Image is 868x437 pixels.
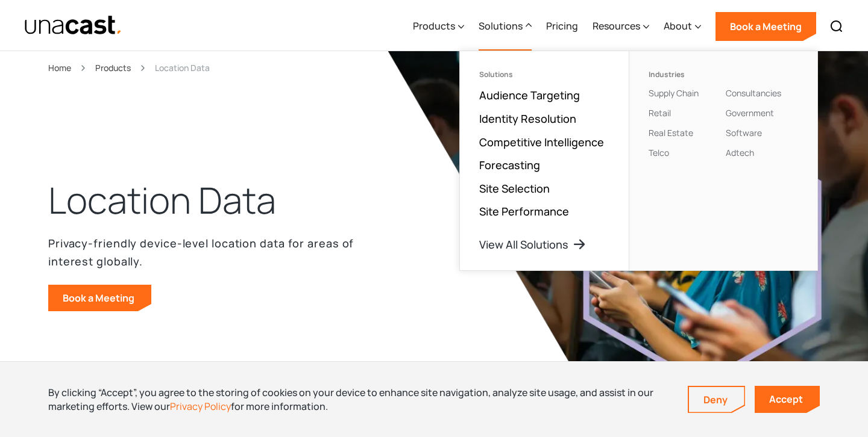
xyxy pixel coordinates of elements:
div: About [664,2,701,51]
h1: Location Data [48,176,276,225]
a: Consultancies [726,87,781,99]
nav: Solutions [459,51,818,271]
a: Audience Targeting [479,88,580,102]
a: Real Estate [649,127,693,138]
div: Solutions [479,19,523,33]
div: By clicking “Accept”, you agree to the storing of cookies on your device to enhance site navigati... [48,386,670,413]
a: Software [726,127,762,138]
a: Supply Chain [649,87,699,99]
div: Location Data [155,61,210,75]
a: Site Performance [479,204,569,218]
a: Pricing [546,2,578,51]
a: Deny [689,387,744,412]
a: home [24,15,122,36]
img: Search icon [829,19,844,34]
a: Identity Resolution [479,111,576,126]
a: Forecasting [479,158,540,172]
a: Products [95,61,131,75]
div: About [664,19,692,33]
div: Products [413,2,464,51]
div: Products [413,19,455,33]
a: Accept [755,386,820,413]
a: Book a Meeting [48,285,151,311]
a: View All Solutions [479,237,587,252]
a: Home [48,61,71,75]
p: Privacy-friendly device-level location data for areas of interest globally. [48,234,362,270]
div: Solutions [479,2,532,51]
a: Adtech [726,147,754,158]
a: Retail [649,107,671,119]
a: Competitive Intelligence [479,135,604,149]
a: Government [726,107,774,119]
a: Site Selection [479,181,550,196]
div: Resources [593,2,649,51]
div: Resources [593,19,640,33]
div: Industries [649,70,721,79]
a: Telco [649,147,669,158]
a: Privacy Policy [170,400,231,413]
img: Unacast text logo [24,15,122,36]
a: Book a Meeting [715,12,816,41]
div: Solutions [479,70,609,79]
